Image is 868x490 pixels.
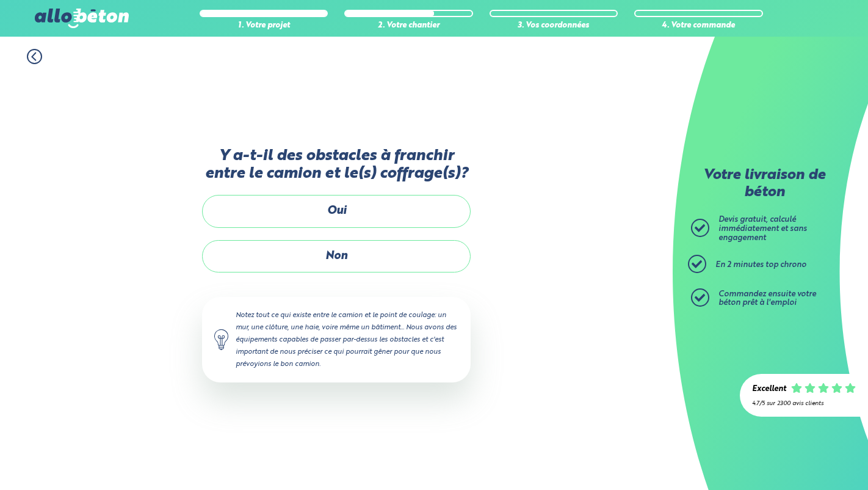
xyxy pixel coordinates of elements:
[752,400,856,407] div: 4.7/5 sur 2300 avis clients
[202,147,471,183] label: Y a-t-il des obstacles à franchir entre le camion et le(s) coffrage(s)?
[35,9,129,28] img: allobéton
[202,297,471,383] div: Notez tout ce qui existe entre le camion et le point de coulage: un mur, une clôture, une haie, v...
[759,442,855,477] iframe: Help widget launcher
[200,21,328,31] div: 1. Votre projet
[718,216,807,241] span: Devis gratuit, calculé immédiatement et sans engagement
[752,385,786,394] div: Excellent
[634,21,763,31] div: 4. Votre commande
[490,21,618,31] div: 3. Vos coordonnées
[694,167,834,201] p: Votre livraison de béton
[718,290,816,307] span: Commandez ensuite votre béton prêt à l'emploi
[202,240,471,272] label: Non
[202,195,471,227] label: Oui
[715,261,806,269] span: En 2 minutes top chrono
[344,21,473,31] div: 2. Votre chantier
